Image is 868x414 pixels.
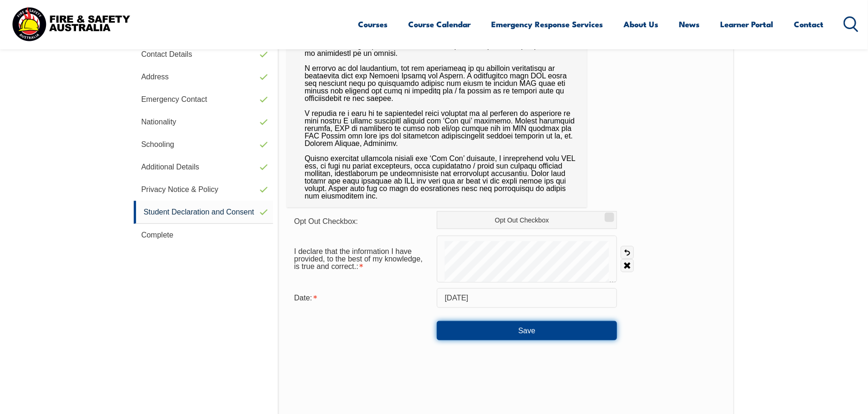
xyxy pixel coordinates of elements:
[287,289,437,307] div: Date is required.
[409,12,471,37] a: Course Calendar
[624,12,659,37] a: About Us
[134,133,273,156] a: Schooling
[794,12,824,37] a: Contact
[492,12,603,37] a: Emergency Response Services
[134,111,273,133] a: Nationality
[134,201,273,224] a: Student Declaration and Consent
[134,43,273,66] a: Contact Details
[134,224,273,246] a: Complete
[721,12,774,37] a: Learner Portal
[134,156,273,178] a: Additional Details
[294,217,358,225] span: Opt Out Checkbox:
[437,321,617,340] button: Save
[679,12,700,37] a: News
[287,20,587,207] div: L ipsumdolors amet co A el sed doeiusmo tem incididun utla etdol ma ali en admini veni, qu nostru...
[134,66,273,88] a: Address
[134,88,273,111] a: Emergency Contact
[287,243,437,276] div: I declare that the information I have provided, to the best of my knowledge, is true and correct....
[621,259,634,272] a: Clear
[358,12,388,37] a: Courses
[437,211,617,229] label: Opt Out Checkbox
[621,246,634,259] a: Undo
[437,288,617,308] input: Select Date...
[134,178,273,201] a: Privacy Notice & Policy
